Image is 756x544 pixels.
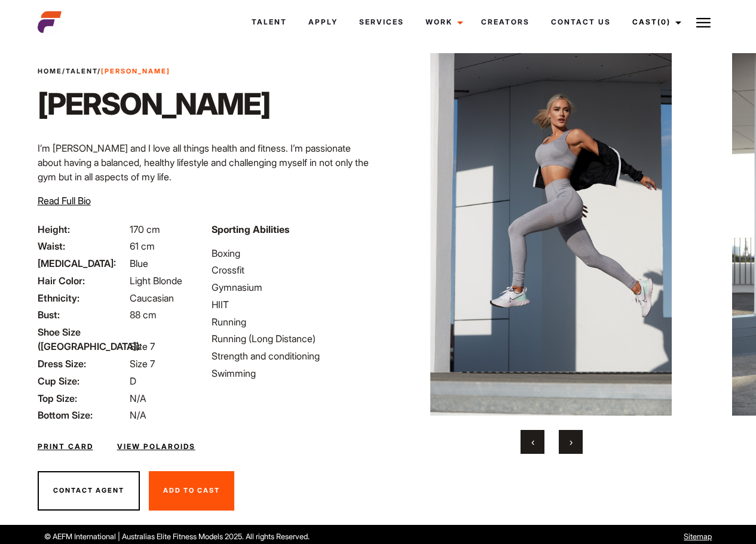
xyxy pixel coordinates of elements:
[696,16,711,30] img: Burger icon
[149,471,234,511] button: Add To Cast
[130,257,148,269] span: Blue
[38,222,127,236] span: Height:
[212,297,371,312] li: HIIT
[38,273,127,288] span: Hair Color:
[531,436,534,448] span: Previous
[66,67,97,75] a: Talent
[44,531,428,542] p: © AEFM International | Australias Elite Fitness Models 2025. All rights Reserved.
[38,441,93,452] a: Print Card
[212,223,289,235] strong: Sporting Abilities
[38,408,127,422] span: Bottom Size:
[540,6,622,38] a: Contact Us
[684,532,712,541] a: Sitemap
[470,6,540,38] a: Creators
[38,66,170,76] span: / /
[570,436,573,448] span: Next
[212,349,371,363] li: Strength and conditioning
[130,240,155,252] span: 61 cm
[415,6,470,38] a: Work
[38,141,371,184] p: I’m [PERSON_NAME] and I love all things health and fitness. I’m passionate about having a balance...
[348,6,415,38] a: Services
[212,331,371,346] li: Running (Long Distance)
[38,86,270,122] h1: [PERSON_NAME]
[212,263,371,277] li: Crossfit
[298,6,348,38] a: Apply
[38,391,127,405] span: Top Size:
[38,256,127,271] span: [MEDICAL_DATA]:
[130,275,182,287] span: Light Blonde
[38,325,127,354] span: Shoe Size ([GEOGRAPHIC_DATA]):
[657,17,671,26] span: (0)
[130,392,146,404] span: N/A
[38,356,127,371] span: Dress Size:
[38,239,127,253] span: Waist:
[130,409,146,421] span: N/A
[212,315,371,329] li: Running
[241,6,298,38] a: Talent
[38,471,140,511] button: Contact Agent
[212,280,371,294] li: Gymnasium
[117,441,195,452] a: View Polaroids
[38,308,127,322] span: Bust:
[130,309,157,321] span: 88 cm
[130,375,136,387] span: D
[163,486,220,494] span: Add To Cast
[130,358,155,370] span: Size 7
[38,195,91,207] span: Read Full Bio
[130,340,155,352] span: Size 7
[212,366,371,380] li: Swimming
[38,193,91,208] button: Read Full Bio
[38,67,62,75] a: Home
[622,6,688,38] a: Cast(0)
[38,291,127,305] span: Ethnicity:
[101,67,170,75] strong: [PERSON_NAME]
[212,246,371,260] li: Boxing
[38,10,62,34] img: cropped-aefm-brand-fav-22-square.png
[130,223,160,235] span: 170 cm
[130,292,174,304] span: Caucasian
[406,53,696,416] img: Alex Queenesland elite athletci female fitness bounding
[38,374,127,388] span: Cup Size:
